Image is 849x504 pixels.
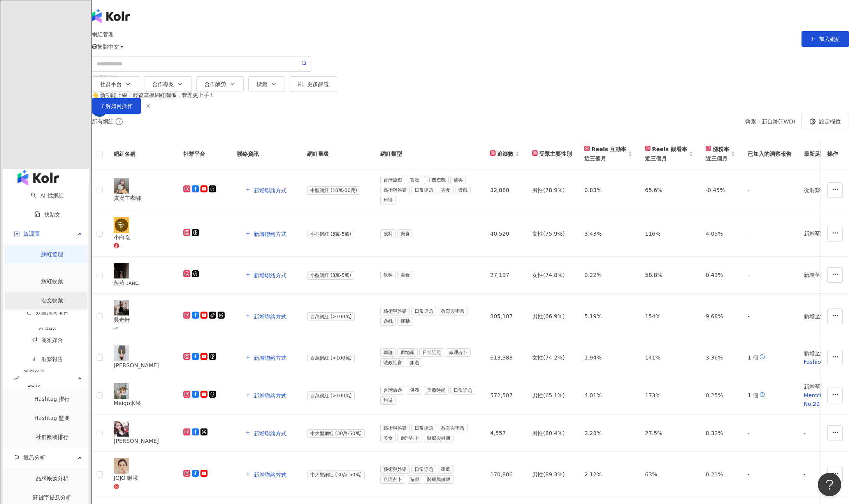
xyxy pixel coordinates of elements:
div: (80.4%) [543,429,564,437]
div: 男性 [532,429,572,437]
span: 日常話題 [411,186,436,194]
span: 保養 [407,386,422,395]
div: 3.43% [584,229,633,238]
span: 競品分析 [23,449,45,467]
span: 藝術與娛樂 [380,307,410,315]
img: KOL Avatar [114,300,129,315]
img: logo [18,170,59,185]
div: Reels 互動率 [584,145,626,153]
div: 4,557 [490,429,520,437]
button: 新增聯絡方式 [237,182,295,198]
div: 170,806 [490,470,520,479]
th: 網紅名稱 [107,139,177,169]
div: 女性 [532,229,572,238]
span: 美食 [438,186,454,194]
button: 加入網紅 [802,31,849,47]
span: 旅遊 [407,358,422,367]
div: - [748,271,791,279]
img: KOL Avatar [114,383,129,399]
span: 美妝時尚 [424,386,449,395]
div: Meigo米果 [114,399,171,407]
span: 新增聯絡方式 [254,231,287,237]
span: 實況 [407,176,422,184]
a: 貼文收藏 [41,297,63,303]
span: 網紅管理 [92,31,114,47]
span: 了解如何操作 [100,103,133,109]
img: KOL Avatar [114,217,129,233]
div: 9.68% [706,312,735,321]
button: 新增聯絡方式 [237,467,295,482]
a: 網紅管理 [41,251,63,257]
div: 32,880 [490,186,520,194]
span: 日常話題 [411,307,436,315]
div: (78.9%) [543,186,564,194]
div: 社群平台 [100,81,131,87]
div: 女性 [532,271,572,279]
div: (89.3%) [543,470,564,479]
div: 男性 [532,470,572,479]
th: 網紅量級 [301,139,374,169]
span: 藝術與娛樂 [380,465,410,474]
div: - [748,186,791,194]
span: 美食 [380,434,396,442]
div: 👋 新功能上線！輕鬆掌握網紅關係，管理更上手！ [92,92,849,98]
div: 0.22% [584,271,633,279]
div: 58.8% [645,271,693,279]
span: 手機遊戲 [424,176,449,184]
div: 0.21% [706,470,735,479]
button: 了解如何操作 [92,98,141,114]
span: 遊戲 [380,317,396,326]
button: 新增聯絡方式 [237,350,295,365]
div: (65.1%) [543,391,564,400]
span: 台灣旅遊 [380,386,405,395]
span: 百萬網紅 (>100萬) [307,354,355,362]
a: Hashtag 監測 [34,415,70,421]
a: 商案媒合 [32,337,63,343]
div: 27,197 [490,271,520,279]
div: 漲粉率 [706,145,729,153]
th: 網紅類型 [374,139,484,169]
div: BETA [23,378,45,396]
span: 中型網紅 (10萬-30萬) [307,186,360,195]
span: 命理占卜 [380,475,405,484]
img: KOL Avatar [114,421,129,437]
span: 新增聯絡方式 [254,393,287,399]
span: 命理占卜 [446,348,471,357]
span: 新增聯絡方式 [254,355,287,361]
a: Hashtag 排行 [34,396,70,402]
span: 新增聯絡方式 [254,187,287,194]
div: 小白吃 [114,233,171,241]
th: 已加入的洞察報告 [742,139,798,169]
th: 操作 [821,139,849,169]
span: 設定欄位 [819,118,841,125]
div: 合作酬勞 [204,81,236,87]
button: 社群平台 [92,76,139,92]
span: 趨勢分析 [23,361,45,396]
div: 合作專案 [152,81,183,87]
span: 資源庫 [23,225,40,243]
span: 醫療與健康 [424,475,454,484]
div: [PERSON_NAME] [114,437,171,445]
div: -0.45% [706,186,735,194]
div: 男性 [532,312,572,321]
a: 網紅收藏 [41,278,63,284]
button: 標籤 [248,76,285,92]
div: - [748,429,791,437]
button: 新增聯絡方式 [237,226,295,241]
button: 新增聯絡方式 [237,267,295,283]
iframe: Help Scout Beacon - Open [818,473,841,496]
span: 命理占卜 [397,434,422,442]
button: 新增聯絡方式 [237,308,295,324]
div: 2.28% [584,429,633,437]
span: 美食 [397,229,413,238]
span: 台灣旅遊 [380,176,405,184]
div: 2.12% [584,470,633,479]
span: 藝術與娛樂 [380,186,410,194]
div: 男性 [532,391,572,400]
img: KOL Avatar [114,263,129,278]
div: 572,507 [490,391,520,400]
span: 小型網紅 (3萬-5萬) [307,230,354,238]
div: 幣別 ： 新台幣 ( TWD ) [745,118,795,125]
span: 飲料 [380,271,396,279]
span: 新增聯絡方式 [254,314,287,320]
